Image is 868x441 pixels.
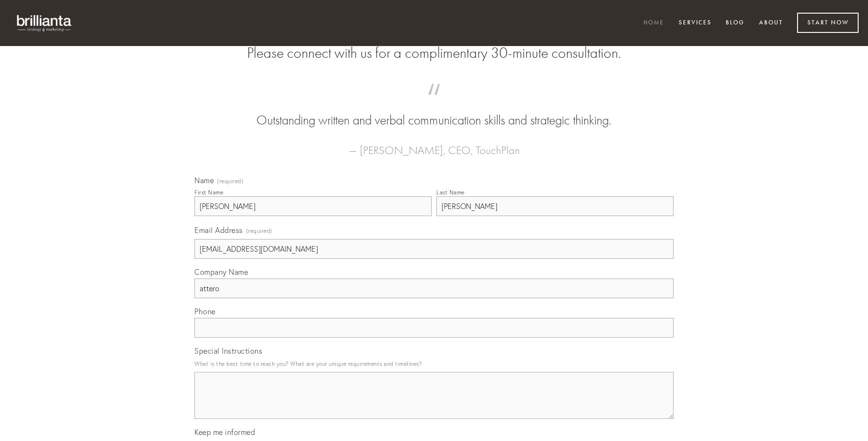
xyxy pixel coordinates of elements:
[194,176,214,185] span: Name
[753,15,789,31] a: About
[9,9,80,37] img: brillianta - research, strategy, marketing
[217,178,243,184] span: (required)
[637,15,670,31] a: Home
[194,44,674,62] h2: Please connect with us for a complimentary 30-minute consultation.
[209,130,659,160] figcaption: — [PERSON_NAME], CEO, TouchPlan
[246,224,272,237] span: (required)
[720,15,751,31] a: Blog
[209,93,659,130] blockquote: Outstanding written and verbal communication skills and strategic thinking.
[194,307,216,316] span: Phone
[797,13,859,33] a: Start Now
[194,346,262,356] span: Special Instructions
[673,15,718,31] a: Services
[194,267,248,277] span: Company Name
[194,357,674,370] p: What is the best time to reach you? What are your unique requirements and timelines?
[194,225,243,235] span: Email Address
[209,93,659,111] span: “
[436,189,465,196] div: Last Name
[194,427,255,437] span: Keep me informed
[194,189,223,196] div: First Name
